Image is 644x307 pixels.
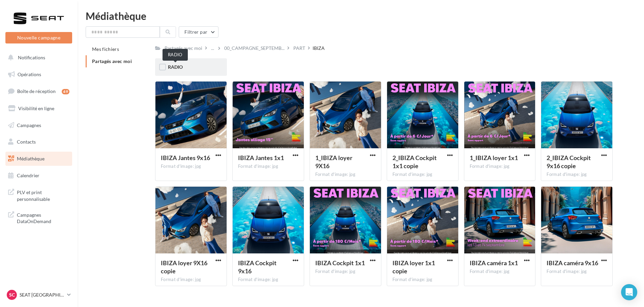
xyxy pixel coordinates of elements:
div: Format d'image: jpg [315,269,376,275]
a: Médiathèque [4,152,74,166]
span: Calendrier [17,173,39,178]
div: Open Intercom Messenger [621,284,637,300]
a: Visibilité en ligne [4,101,74,116]
div: Format d'image: jpg [547,269,607,275]
span: IBIZA loyer 9X16 copie [161,259,207,275]
span: SC [9,291,15,298]
div: 49 [62,89,69,94]
p: SEAT [GEOGRAPHIC_DATA] [20,291,64,298]
div: Format d'image: jpg [238,163,298,170]
span: IBIZA Cockpit 9x16 [238,259,276,275]
span: Partagés avec moi [92,58,132,64]
div: Format d'image: jpg [470,163,530,170]
span: Campagnes DataOnDemand [17,210,69,225]
div: IBIZA [313,45,325,52]
div: Format d'image: jpg [392,172,453,178]
span: Mes fichiers [92,46,119,52]
div: Format d'image: jpg [161,277,221,283]
span: 2_IBIZA Cockpit 1x1 copie [392,154,437,170]
div: Format d'image: jpg [470,269,530,275]
div: ... [210,43,215,53]
span: PLV et print personnalisable [17,188,69,202]
a: Campagnes [4,118,74,132]
button: Filtrer par [179,26,218,38]
span: Visibilité en ligne [18,105,54,111]
span: Opérations [18,71,41,77]
div: Médiathèque [86,11,636,21]
a: Boîte de réception49 [4,84,74,98]
div: RADIO [163,49,188,61]
span: IBIZA Jantes 1x1 [238,154,284,161]
span: 1_IBIZA loyer 9X16 [315,154,352,170]
div: Partagés avec moi [165,45,202,52]
div: Format d'image: jpg [547,172,607,178]
span: IBIZA loyer 1x1 copie [392,259,435,275]
span: IBIZA Cockpit 1x1 [315,259,365,267]
button: Nouvelle campagne [5,32,72,43]
span: Notifications [18,55,45,60]
a: SC SEAT [GEOGRAPHIC_DATA] [5,288,72,301]
div: Format d'image: jpg [238,277,298,283]
a: Campagnes DataOnDemand [4,208,74,227]
span: IBIZA caméra 9x16 [547,259,598,267]
span: 00_CAMPAGNE_SEPTEMB... [224,45,285,52]
span: 2_IBIZA Cockpit 9x16 copie [547,154,591,170]
div: Format d'image: jpg [315,172,376,178]
div: Format d'image: jpg [161,163,221,170]
button: Notifications [4,51,71,65]
span: IBIZA Jantes 9x16 [161,154,210,161]
a: PLV et print personnalisable [4,185,74,205]
a: Calendrier [4,168,74,183]
div: Format d'image: jpg [392,277,453,283]
span: RADIO [168,64,183,70]
span: Boîte de réception [17,88,56,94]
a: Contacts [4,135,74,149]
span: Contacts [17,139,36,145]
span: Médiathèque [17,156,45,161]
span: Campagnes [17,122,41,128]
div: PART [293,45,305,52]
a: Opérations [4,67,74,82]
span: 1_IBIZA loyer 1x1 [470,154,518,161]
span: IBIZA caméra 1x1 [470,259,518,267]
